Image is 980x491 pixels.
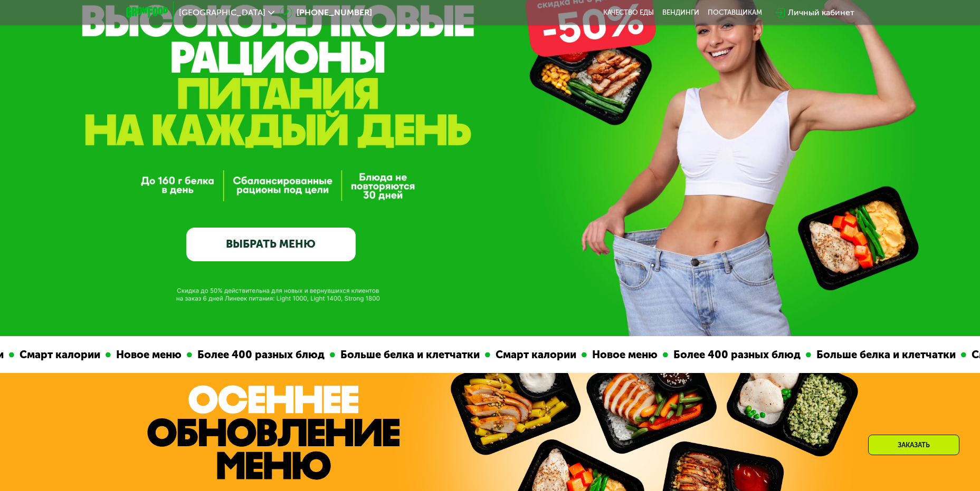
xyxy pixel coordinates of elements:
[788,6,854,19] div: Личный кабинет
[280,6,372,19] a: [PHONE_NUMBER]
[658,347,795,363] div: Более 400 разных блюд
[4,347,95,363] div: Смарт калории
[576,347,652,363] div: Новое меню
[662,8,699,17] a: Вендинги
[868,435,959,455] div: Заказать
[480,347,571,363] div: Смарт калории
[708,8,762,17] div: поставщикам
[179,8,265,17] span: [GEOGRAPHIC_DATA]
[325,347,474,363] div: Больше белка и клетчатки
[182,347,319,363] div: Более 400 разных блюд
[603,8,654,17] a: Качество еды
[801,347,950,363] div: Больше белка и клетчатки
[186,228,356,261] a: ВЫБРАТЬ МЕНЮ
[100,347,176,363] div: Новое меню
